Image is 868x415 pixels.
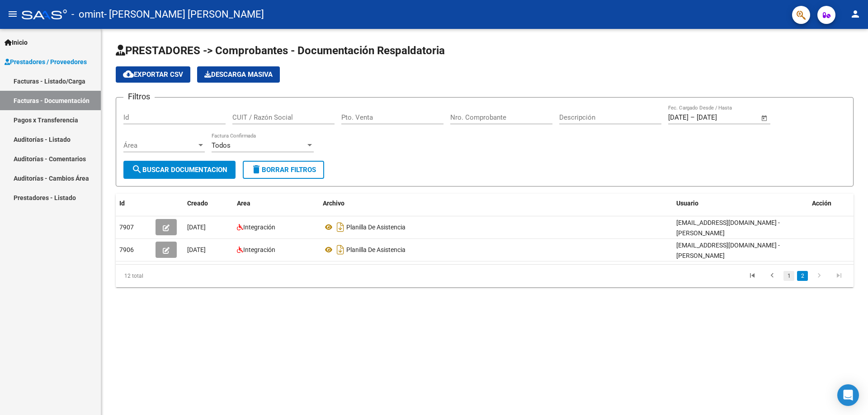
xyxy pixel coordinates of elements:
[187,246,206,253] span: [DATE]
[104,5,264,24] span: - [PERSON_NAME] [PERSON_NAME]
[123,161,236,179] button: Buscar Documentacion
[132,164,142,175] mat-icon: search
[197,66,280,83] app-download-masive: Descarga masiva de comprobantes (adjuntos)
[187,224,206,231] span: [DATE]
[676,219,780,237] span: [EMAIL_ADDRESS][DOMAIN_NAME] - [PERSON_NAME]
[782,268,796,284] li: page 1
[808,194,854,213] datatable-header-cell: Acción
[690,113,695,121] span: –
[71,5,104,24] span: - omint
[132,166,227,174] span: Buscar Documentacion
[335,220,346,234] i: Descargar documento
[335,242,346,257] i: Descargar documento
[744,271,761,281] a: go to first page
[346,224,406,231] span: Planilla De Asistencia
[850,9,861,19] mat-icon: person
[697,113,741,121] input: Fecha fin
[251,164,262,175] mat-icon: delete
[119,200,125,207] span: Id
[187,200,208,207] span: Creado
[116,44,445,57] span: PRESTADORES -> Comprobantes - Documentación Respaldatoria
[676,242,780,259] span: [EMAIL_ADDRESS][DOMAIN_NAME] - [PERSON_NAME]
[123,69,134,79] mat-icon: cloud_download
[7,9,18,19] mat-icon: menu
[759,113,770,123] button: Open calendar
[251,166,316,174] span: Borrar Filtros
[837,384,859,406] div: Open Intercom Messenger
[123,90,155,103] h3: Filtros
[116,194,152,213] datatable-header-cell: Id
[323,200,344,207] span: Archivo
[119,246,134,253] span: 7906
[204,70,273,79] span: Descarga Masiva
[243,246,275,253] span: Integración
[812,200,831,207] span: Acción
[237,200,250,207] span: Area
[116,265,262,287] div: 12 total
[668,113,689,121] input: Fecha inicio
[123,141,197,149] span: Área
[676,200,698,207] span: Usuario
[119,224,134,231] span: 7907
[673,194,808,213] datatable-header-cell: Usuario
[233,194,319,213] datatable-header-cell: Area
[811,271,828,281] a: go to next page
[116,66,190,83] button: Exportar CSV
[764,271,781,281] a: go to previous page
[5,37,28,47] span: Inicio
[796,268,809,284] li: page 2
[5,57,87,67] span: Prestadores / Proveedores
[123,70,183,79] span: Exportar CSV
[783,271,794,281] a: 1
[319,194,673,213] datatable-header-cell: Archivo
[797,271,808,281] a: 2
[243,224,275,231] span: Integración
[197,66,280,83] button: Descarga Masiva
[184,194,233,213] datatable-header-cell: Creado
[346,246,406,253] span: Planilla De Asistencia
[243,161,324,179] button: Borrar Filtros
[212,141,231,149] span: Todos
[830,271,848,281] a: go to last page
